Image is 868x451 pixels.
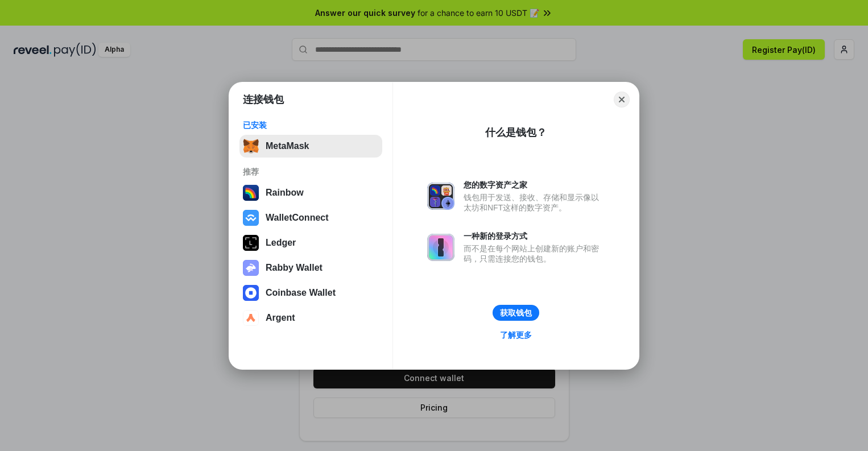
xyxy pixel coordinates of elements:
img: svg+xml,%3Csvg%20width%3D%22120%22%20height%3D%22120%22%20viewBox%3D%220%200%20120%20120%22%20fil... [243,185,259,201]
img: svg+xml,%3Csvg%20width%3D%2228%22%20height%3D%2228%22%20viewBox%3D%220%200%2028%2028%22%20fill%3D... [243,285,259,301]
button: Rabby Wallet [239,256,382,279]
button: MetaMask [239,135,382,158]
h1: 连接钱包 [243,93,284,106]
img: svg+xml,%3Csvg%20fill%3D%22none%22%20height%3D%2233%22%20viewBox%3D%220%200%2035%2033%22%20width%... [243,138,259,154]
button: WalletConnect [239,206,382,229]
div: 已安装 [243,120,379,130]
img: svg+xml,%3Csvg%20xmlns%3D%22http%3A%2F%2Fwww.w3.org%2F2000%2Fsvg%22%20width%3D%2228%22%20height%3... [243,235,259,251]
div: 推荐 [243,167,379,177]
a: 了解更多 [493,328,539,342]
button: Coinbase Wallet [239,282,382,304]
div: Ledger [266,238,296,248]
div: Coinbase Wallet [266,288,336,298]
div: 获取钱包 [500,308,532,318]
img: svg+xml,%3Csvg%20xmlns%3D%22http%3A%2F%2Fwww.w3.org%2F2000%2Fsvg%22%20fill%3D%22none%22%20viewBox... [243,260,259,276]
div: 您的数字资产之家 [464,180,605,190]
div: MetaMask [266,141,309,151]
button: Rainbow [239,181,382,204]
button: Close [614,92,630,107]
img: svg+xml,%3Csvg%20xmlns%3D%22http%3A%2F%2Fwww.w3.org%2F2000%2Fsvg%22%20fill%3D%22none%22%20viewBox... [427,183,454,210]
div: 而不是在每个网站上创建新的账户和密码，只需连接您的钱包。 [464,243,605,264]
img: svg+xml,%3Csvg%20width%3D%2228%22%20height%3D%2228%22%20viewBox%3D%220%200%2028%2028%22%20fill%3D... [243,310,259,326]
button: 获取钱包 [493,305,539,321]
button: Ledger [239,231,382,254]
div: 了解更多 [500,330,532,340]
button: Argent [239,307,382,329]
img: svg+xml,%3Csvg%20width%3D%2228%22%20height%3D%2228%22%20viewBox%3D%220%200%2028%2028%22%20fill%3D... [243,210,259,226]
div: Argent [266,313,295,323]
div: 钱包用于发送、接收、存储和显示像以太坊和NFT这样的数字资产。 [464,192,605,213]
div: Rabby Wallet [266,263,323,273]
img: svg+xml,%3Csvg%20xmlns%3D%22http%3A%2F%2Fwww.w3.org%2F2000%2Fsvg%22%20fill%3D%22none%22%20viewBox... [427,234,454,261]
div: 什么是钱包？ [485,126,547,139]
div: Rainbow [266,188,304,198]
div: 一种新的登录方式 [464,231,605,241]
div: WalletConnect [266,213,329,223]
